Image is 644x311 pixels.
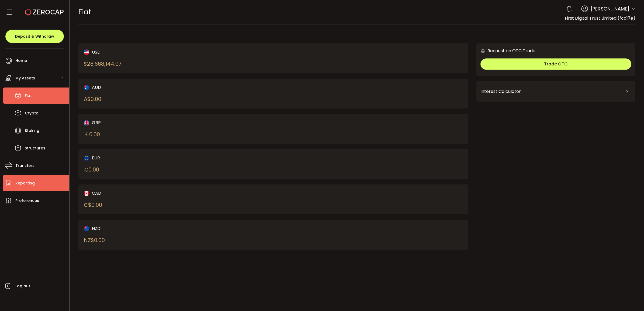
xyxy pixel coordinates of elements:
[84,119,254,126] div: GBP
[84,95,101,103] div: A$ 0.00
[84,85,89,90] img: aud_portfolio.svg
[84,191,89,196] img: cad_portfolio.svg
[84,49,254,55] div: USD
[591,5,629,12] span: [PERSON_NAME]
[15,74,35,82] span: My Assets
[84,130,100,138] div: ￡ 0.00
[15,57,27,65] span: Home
[617,285,644,311] iframe: Chat Widget
[5,30,64,43] button: Deposit & Withdraw
[25,127,39,135] span: Staking
[84,226,89,231] img: nzd_portfolio.svg
[84,84,254,91] div: AUD
[15,197,39,205] span: Preferences
[84,201,102,209] div: C$ 0.00
[25,92,32,100] span: Fiat
[84,225,254,232] div: NZD
[84,155,254,161] div: EUR
[15,179,35,187] span: Reporting
[84,120,89,125] img: gbp_portfolio.svg
[480,85,631,98] div: Interest Calculator
[84,166,99,174] div: € 0.00
[84,60,122,68] div: $ 28,668,144.97
[84,50,89,55] img: usd_portfolio.svg
[15,282,30,290] span: Log out
[476,47,535,54] div: Request an OTC Trade
[78,7,91,17] span: Fiat
[25,109,39,117] span: Crypto
[480,58,631,70] button: Trade OTC
[544,61,568,67] span: Trade OTC
[15,34,54,38] span: Deposit & Withdraw
[84,190,254,197] div: CAD
[25,144,45,152] span: Structures
[565,15,635,21] span: First Digital Trust Limited (fcd17e)
[15,162,34,170] span: Transfers
[480,48,485,53] img: 6nGpN7MZ9FLuBP83NiajKbTRY4UzlzQtBKtCrLLspmCkSvCZHBKvY3NxgQaT5JnOQREvtQ257bXeeSTueZfAPizblJ+Fe8JwA...
[84,155,89,161] img: eur_portfolio.svg
[84,236,105,244] div: NZ$ 0.00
